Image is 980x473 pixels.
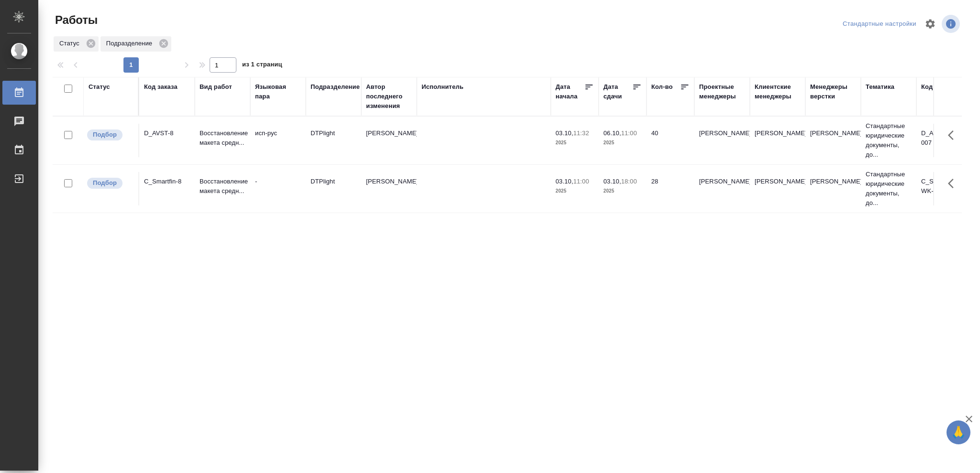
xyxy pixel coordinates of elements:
button: Здесь прячутся важные кнопки [942,172,965,195]
p: Подбор [93,178,117,188]
p: Статус [59,39,83,48]
span: Работы [53,12,98,28]
p: [PERSON_NAME] [810,177,856,186]
td: исп-рус [250,124,306,157]
p: 11:00 [573,178,589,185]
div: Статус [89,82,110,92]
div: Можно подбирать исполнителей [86,129,134,141]
p: Восстановление макета средн... [200,177,245,196]
p: 06.10, [603,129,621,137]
div: Дата начала [556,82,584,101]
p: 2025 [603,138,642,148]
p: Стандартные юридические документы, до... [866,121,912,160]
p: 2025 [556,138,594,148]
span: Посмотреть информацию [942,15,962,33]
td: 28 [646,172,694,205]
div: Дата сдачи [603,82,632,101]
div: Вид работ [200,82,232,92]
div: Менеджеры верстки [810,82,856,101]
p: Подбор [93,130,117,140]
div: Подразделение [311,82,360,92]
div: Подразделение [100,36,171,52]
button: Здесь прячутся важные кнопки [942,124,965,147]
td: 40 [646,124,694,157]
td: [PERSON_NAME] [750,124,805,157]
div: Тематика [866,82,894,92]
p: Стандартные юридические документы, до... [866,170,912,208]
p: 03.10, [556,129,573,137]
div: split button [840,17,919,32]
td: DTPlight [306,172,361,205]
p: Восстановление макета средн... [200,129,245,148]
span: Настроить таблицу [919,12,942,35]
p: 2025 [556,186,594,196]
td: [PERSON_NAME] [694,124,750,157]
div: Автор последнего изменения [366,82,412,111]
div: Языковая пара [255,82,301,101]
button: 🙏 [947,420,970,444]
div: Статус [54,36,99,52]
td: [PERSON_NAME] [750,172,805,205]
p: 11:32 [573,129,589,137]
div: Исполнитель [422,82,464,92]
div: D_AVST-8 [144,129,190,138]
div: Код заказа [144,82,178,92]
div: Клиентские менеджеры [755,82,801,101]
p: Подразделение [106,39,156,48]
td: D_AVST-8-WK-007 [916,124,972,157]
div: Проектные менеджеры [699,82,745,101]
p: 11:00 [621,129,637,137]
p: [PERSON_NAME] [810,129,856,138]
p: 18:00 [621,178,637,185]
td: DTPlight [306,124,361,157]
p: 03.10, [603,178,621,185]
td: C_Smartfin-8-WK-017 [916,172,972,205]
td: [PERSON_NAME] [361,124,417,157]
div: Кол-во [651,82,673,92]
p: 2025 [603,186,642,196]
div: Можно подбирать исполнителей [86,177,134,190]
div: Код работы [921,82,958,92]
td: - [250,172,306,205]
span: из 1 страниц [242,59,282,73]
p: 03.10, [556,178,573,185]
td: [PERSON_NAME] [361,172,417,205]
div: C_Smartfin-8 [144,177,190,186]
td: [PERSON_NAME] [694,172,750,205]
span: 🙏 [950,422,967,442]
